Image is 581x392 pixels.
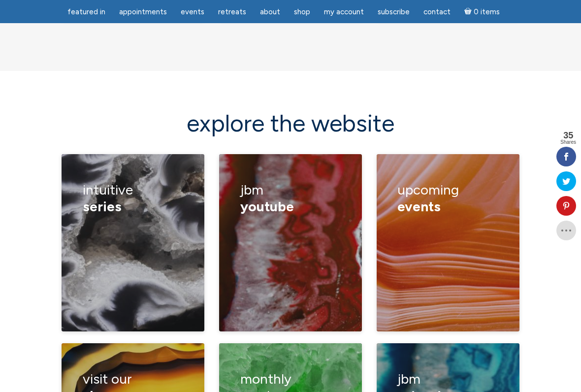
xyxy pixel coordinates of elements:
[240,198,294,215] span: YouTube
[218,7,246,16] span: Retreats
[181,7,204,16] span: Events
[418,2,456,22] a: Contact
[458,1,506,22] a: Cart0 items
[294,7,310,16] span: Shop
[464,7,474,16] i: Cart
[119,7,167,16] span: Appointments
[318,2,370,22] a: My Account
[83,198,122,215] span: series
[397,175,498,222] h3: upcoming
[260,7,280,16] span: About
[62,2,111,22] a: featured in
[397,198,441,215] span: events
[474,8,500,16] span: 0 items
[67,7,105,16] span: featured in
[62,110,519,136] h2: explore the website
[560,140,576,145] span: Shares
[113,2,173,22] a: Appointments
[372,2,416,22] a: Subscribe
[240,175,341,222] h3: JBM
[288,2,316,22] a: Shop
[175,2,210,22] a: Events
[83,175,184,222] h3: Intuitive
[423,7,451,16] span: Contact
[324,7,364,16] span: My Account
[378,7,410,16] span: Subscribe
[212,2,252,22] a: Retreats
[560,131,576,140] span: 35
[254,2,286,22] a: About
